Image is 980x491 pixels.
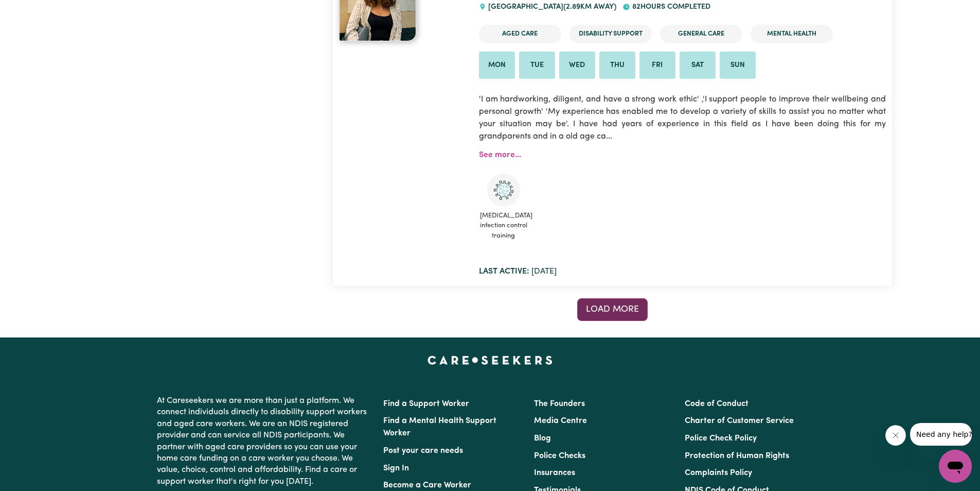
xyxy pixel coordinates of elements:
[685,434,757,443] a: Police Check Policy
[577,298,648,321] button: See more results
[534,434,551,443] a: Blog
[599,52,635,79] li: Available on Thu
[534,417,587,425] a: Media Centre
[383,400,469,408] a: Find a Support Worker
[519,52,555,79] li: Available on Tue
[685,452,789,460] a: Protection of Human Rights
[559,52,595,79] li: Available on Wed
[680,52,716,79] li: Available on Sat
[685,417,794,425] a: Charter of Customer Service
[939,450,972,483] iframe: Button to launch messaging window
[383,417,496,437] a: Find a Mental Health Support Worker
[479,25,561,43] li: Aged Care
[383,464,409,472] a: Sign In
[685,469,752,477] a: Complaints Policy
[479,267,557,276] span: [DATE]
[427,356,553,364] a: Careseekers home page
[534,452,585,460] a: Police Checks
[720,52,756,79] li: Available on Sun
[479,52,515,79] li: Available on Mon
[639,52,675,79] li: Available on Fri
[479,267,529,276] b: Last active:
[487,174,520,207] img: CS Academy: COVID-19 Infection Control Training course completed
[751,25,833,43] li: Mental Health
[885,425,906,446] iframe: Close message
[479,207,528,245] span: [MEDICAL_DATA] infection control training
[563,3,616,11] span: ( 2.89 km away)
[479,87,886,149] p: 'I am hardworking, diligent, and have a strong work ethic' ,'I support people to improve their we...
[534,400,585,408] a: The Founders
[660,25,742,43] li: General Care
[534,469,575,477] a: Insurances
[685,400,749,408] a: Code of Conduct
[479,151,521,159] a: See more...
[586,305,639,314] span: Load more
[569,25,652,43] li: Disability Support
[6,7,62,15] span: Need any help?
[910,423,972,446] iframe: Message from company
[383,481,471,489] a: Become a Care Worker
[383,447,463,455] a: Post your care needs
